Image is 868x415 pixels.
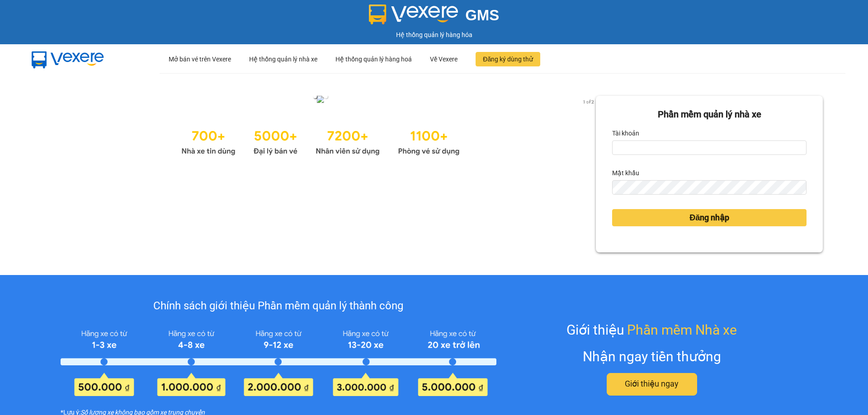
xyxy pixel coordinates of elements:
[61,298,496,315] div: Chính sách giới thiệu Phần mềm quản lý thành công
[612,126,639,140] label: Tài khoản
[249,45,317,74] div: Hệ thống quản lý nhà xe
[689,211,729,224] span: Đăng nhập
[23,44,113,74] img: mbUUG5Q.png
[612,209,807,226] button: Đăng nhập
[465,7,499,23] span: GMS
[2,30,866,40] div: Hệ thống quản lý hàng hóa
[369,5,458,24] img: logo 2
[566,319,737,340] div: Giới thiệu
[369,14,500,21] a: GMS
[612,107,807,121] div: Phần mềm quản lý nhà xe
[483,54,533,64] span: Đăng ký dùng thử
[612,180,807,195] input: Mật khẩu
[625,378,679,390] span: Giới thiệu ngay
[583,346,721,367] div: Nhận ngay tiền thưởng
[61,326,496,396] img: policy-intruduce-detail.png
[580,96,596,107] p: 1 of 2
[430,45,458,74] div: Về Vexere
[476,52,540,66] button: Đăng ký dùng thử
[313,95,317,98] li: slide item 1
[45,96,58,106] button: previous slide / item
[583,96,596,106] button: next slide / item
[607,373,697,396] button: Giới thiệu ngay
[612,166,639,180] label: Mật khẩu
[627,319,737,340] span: Phần mềm Nhà xe
[335,45,412,74] div: Hệ thống quản lý hàng hoá
[181,124,460,158] img: Statistics.png
[612,140,807,155] input: Tài khoản
[324,95,328,98] li: slide item 2
[169,45,231,74] div: Mở bán vé trên Vexere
